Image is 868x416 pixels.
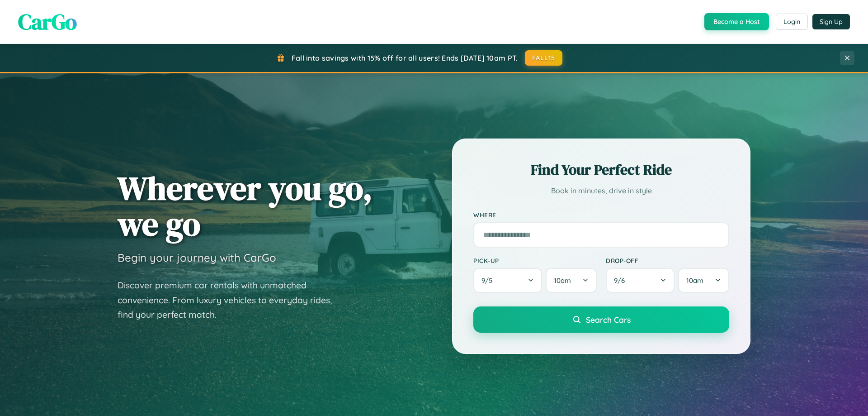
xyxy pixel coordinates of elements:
[525,50,563,66] button: FALL15
[481,276,497,285] span: 9 / 5
[614,276,629,285] span: 9 / 6
[812,14,850,29] button: Sign Up
[118,278,344,322] p: Discover premium car rentals with unmatched convenience. From luxury vehicles to everyday rides, ...
[118,170,373,242] h1: Wherever you go, we go
[473,211,729,219] label: Where
[704,13,769,30] button: Become a Host
[606,257,729,264] label: Drop-off
[473,268,542,293] button: 9/5
[546,268,597,293] button: 10am
[554,276,571,285] span: 10am
[606,268,675,293] button: 9/6
[118,251,276,264] h3: Begin your journey with CarGo
[473,160,729,180] h2: Find Your Perfect Ride
[678,268,729,293] button: 10am
[586,315,631,325] span: Search Cars
[686,276,703,285] span: 10am
[473,257,597,264] label: Pick-up
[776,14,808,30] button: Login
[473,306,729,333] button: Search Cars
[18,7,77,37] span: CarGo
[473,184,729,197] p: Book in minutes, drive in style
[292,53,518,62] span: Fall into savings with 15% off for all users! Ends [DATE] 10am PT.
